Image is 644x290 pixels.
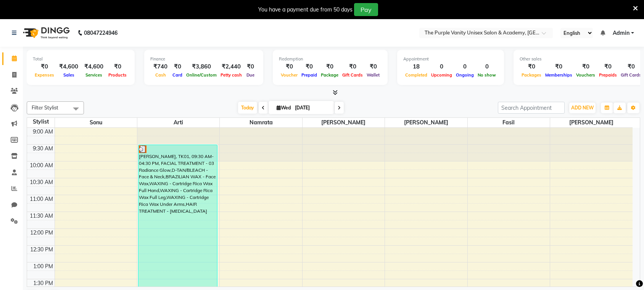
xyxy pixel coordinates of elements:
span: Upcoming [429,72,454,78]
div: ₹0 [244,62,257,71]
div: ₹0 [106,62,129,71]
button: ADD NEW [569,103,596,113]
span: Gift Cards [340,72,365,78]
span: Memberships [543,72,574,78]
div: 9:00 AM [31,128,55,136]
div: 9:30 AM [31,145,55,153]
span: Sales [61,72,76,78]
span: Fasil [468,118,550,127]
div: Stylist [27,118,55,126]
span: Wed [275,105,293,111]
input: Search Appointment [498,102,565,114]
div: 18 [403,62,429,71]
span: Voucher [279,72,299,78]
input: 2025-09-03 [293,102,331,114]
span: Wallet [365,72,382,78]
span: Today [238,102,257,114]
div: ₹4,600 [56,62,81,71]
span: Vouchers [574,72,597,78]
div: ₹3,860 [184,62,219,71]
span: Card [171,72,184,78]
div: 11:30 AM [28,212,55,220]
span: ADD NEW [571,105,594,111]
span: Completed [403,72,429,78]
span: Cash [153,72,168,78]
div: 0 [429,62,454,71]
div: 0 [476,62,498,71]
span: Filter Stylist [32,104,58,111]
b: 08047224946 [84,22,118,44]
span: Online/Custom [184,72,219,78]
span: [PERSON_NAME] [385,118,467,127]
div: 10:30 AM [28,178,55,186]
div: ₹0 [171,62,184,71]
div: Finance [150,56,257,62]
div: You have a payment due from 50 days [258,6,353,14]
div: ₹4,600 [81,62,106,71]
div: ₹0 [279,62,299,71]
span: Gift Cards [619,72,643,78]
span: Package [319,72,340,78]
div: 12:00 PM [29,229,55,237]
span: Ongoing [454,72,476,78]
div: ₹0 [365,62,382,71]
div: ₹0 [299,62,319,71]
div: 1:30 PM [32,279,55,287]
span: Due [245,72,256,78]
span: [PERSON_NAME] [303,118,385,127]
div: ₹0 [319,62,340,71]
span: sonu [55,118,137,127]
div: ₹0 [33,62,56,71]
span: Services [84,72,104,78]
div: 0 [454,62,476,71]
div: Other sales [520,56,643,62]
span: No show [476,72,498,78]
div: ₹0 [597,62,619,71]
img: logo [19,22,72,44]
div: Redemption [279,56,382,62]
div: Appointment [403,56,498,62]
div: 10:00 AM [28,161,55,169]
div: 12:30 PM [29,246,55,254]
div: ₹0 [574,62,597,71]
span: Prepaids [597,72,619,78]
span: Packages [520,72,543,78]
div: ₹740 [150,62,171,71]
div: 11:00 AM [28,195,55,203]
span: [PERSON_NAME] [550,118,633,127]
div: ₹0 [520,62,543,71]
div: Total [33,56,129,62]
span: Products [106,72,129,78]
span: namrata [220,118,302,127]
span: Expenses [33,72,56,78]
div: ₹0 [619,62,643,71]
span: Arti [137,118,219,127]
div: ₹0 [543,62,574,71]
span: Prepaid [299,72,319,78]
div: ₹0 [340,62,365,71]
div: ₹2,440 [219,62,244,71]
span: Petty cash [219,72,244,78]
button: Pay [354,3,378,16]
div: 1:00 PM [32,262,55,270]
span: Admin [613,29,630,37]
